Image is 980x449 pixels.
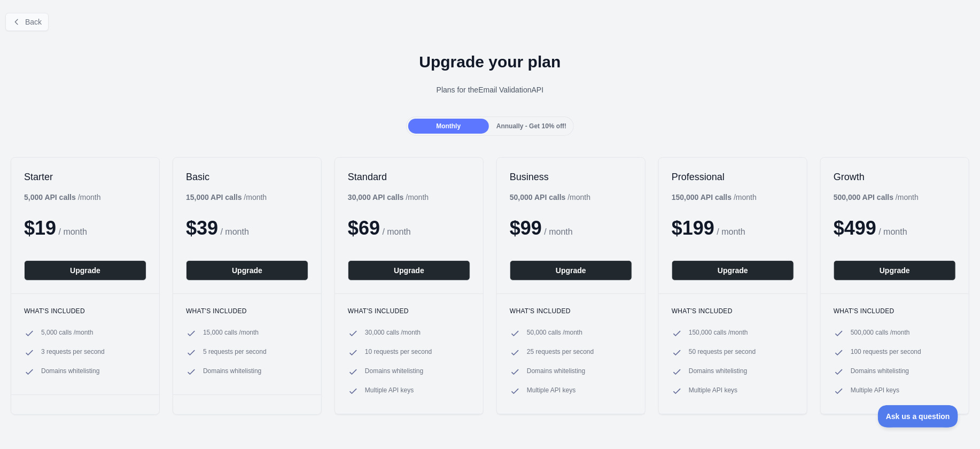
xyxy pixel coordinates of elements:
b: 50,000 API calls [510,193,566,202]
span: $ 99 [510,217,542,239]
span: $ 69 [348,217,380,239]
div: / month [510,192,590,203]
h2: Business [510,171,632,183]
h2: Professional [672,171,794,183]
iframe: Toggle Customer Support [878,405,959,428]
b: 150,000 API calls [672,193,732,202]
span: $ 199 [672,217,714,239]
div: / month [672,192,757,203]
b: 30,000 API calls [348,193,404,202]
div: / month [348,192,429,203]
h2: Standard [348,171,470,183]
